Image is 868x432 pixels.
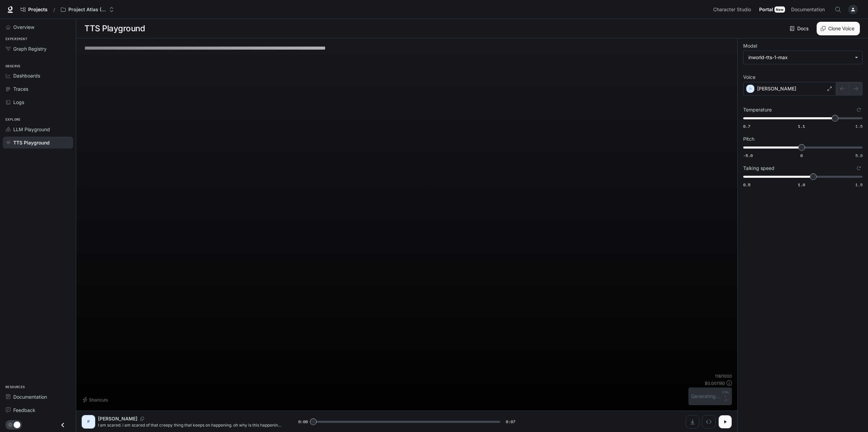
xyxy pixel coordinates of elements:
a: Documentation [788,3,830,16]
p: Voice [743,75,755,80]
span: Graph Registry [13,45,47,52]
span: Portal [759,5,773,14]
span: Documentation [791,5,825,14]
h1: TTS Playground [84,22,145,35]
div: P [83,416,94,427]
div: inworld-tts-1-max [748,54,851,61]
button: Inspect [702,415,716,429]
span: 5.0 [855,153,863,158]
span: 1.0 [798,182,805,188]
p: I am scared. i am scared of that creepy thing that keeps on happening. oh why is this happening t... [98,422,282,428]
a: Character Studio [711,3,756,16]
button: Open workspace menu [58,3,117,16]
span: Dashboards [13,72,40,79]
span: LLM Playground [13,126,50,133]
button: Clone Voice [817,22,860,35]
a: Documentation [3,391,73,403]
span: 0:07 [506,418,515,425]
a: Dashboards [3,70,73,82]
p: Pitch [743,137,754,141]
span: 0:00 [298,418,308,425]
span: Projects [28,7,48,13]
span: 1.5 [855,182,863,188]
span: TTS Playground [13,139,50,146]
span: Logs [13,99,24,106]
p: Project Atlas (NBCU) Multi-Agent [68,7,106,13]
span: 1.1 [798,123,805,129]
span: 1.5 [855,123,863,129]
span: Character Studio [713,5,751,14]
a: Traces [3,83,73,95]
button: Reset to default [855,106,863,114]
a: Go to projects [18,3,51,16]
div: inworld-tts-1-max [744,51,862,64]
button: Shortcuts [82,394,111,405]
span: Traces [13,85,28,92]
p: 118 / 1000 [715,373,732,379]
p: [PERSON_NAME] [98,415,137,422]
span: Overview [13,23,34,31]
a: LLM Playground [3,123,73,135]
button: Reset to default [855,165,863,172]
button: Copy Voice ID [137,417,147,421]
span: 0.7 [743,123,750,129]
a: TTS Playground [3,137,73,149]
button: Close drawer [55,418,70,432]
span: 0 [800,153,803,158]
a: Overview [3,21,73,33]
div: New [774,6,785,13]
div: / [51,6,58,13]
a: Logs [3,96,73,108]
a: PortalNew [756,3,788,16]
p: Model [743,44,757,48]
p: $ 0.001180 [705,380,725,386]
a: Graph Registry [3,43,73,55]
span: Documentation [13,393,47,400]
span: Dark mode toggle [14,421,20,428]
a: Docs [788,22,811,35]
a: Feedback [3,404,73,416]
button: Download audio [686,415,699,429]
p: [PERSON_NAME] [757,85,796,92]
p: Talking speed [743,166,774,171]
span: 0.5 [743,182,750,188]
span: Feedback [13,407,35,414]
span: -5.0 [743,153,753,158]
p: Temperature [743,107,772,112]
button: Open Command Menu [831,3,845,16]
